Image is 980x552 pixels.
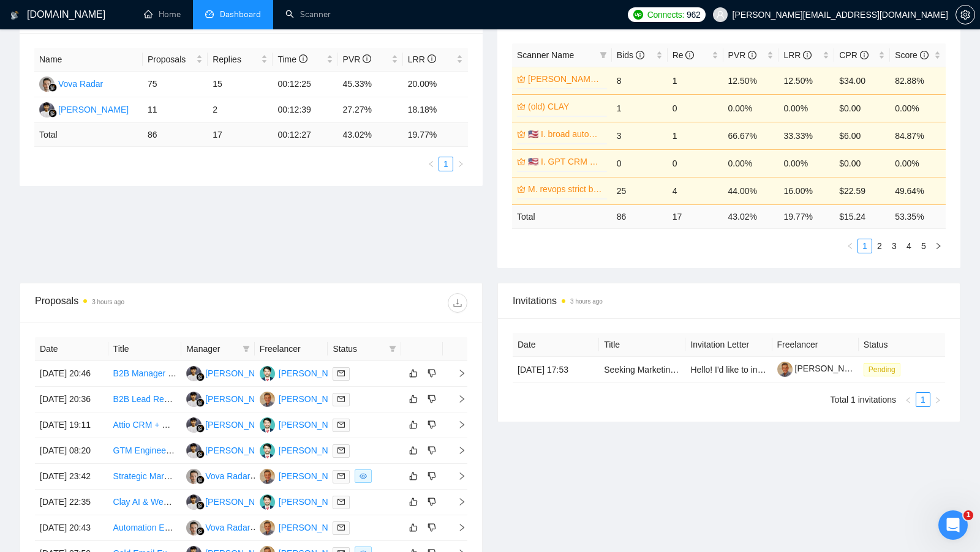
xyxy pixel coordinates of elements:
[612,204,668,228] td: 86
[513,293,945,308] span: Invitations
[48,109,57,117] img: gigradar-bm.png
[778,177,834,204] td: 16.00%
[934,397,941,404] span: right
[92,299,124,305] time: 3 hours ago
[113,420,481,430] a: Attio CRM + Clay Integration Specialist for GTM Stack Setup (LinkedIn-led, B2B, Legal Services)
[895,50,928,60] span: Score
[428,497,436,507] span: dislike
[186,445,276,455] a: RT[PERSON_NAME]
[448,446,466,455] span: right
[205,521,250,534] div: Vova Radar
[260,445,349,455] a: MS[PERSON_NAME]
[186,494,202,510] img: RT
[337,395,345,403] span: mail
[890,177,946,204] td: 49.64%
[143,97,208,123] td: 11
[408,54,436,64] span: LRR
[859,333,945,357] th: Status
[834,177,890,204] td: $22.59
[647,8,684,21] span: Connects:
[956,5,975,24] button: setting
[35,293,251,313] div: Proposals
[108,490,182,515] td: Clay AI & Web Scraping Automation Expert
[186,366,202,381] img: RT
[512,204,612,228] td: Total
[956,10,974,20] span: setting
[113,394,405,404] a: B2B Lead Research & Outreach – Regional Contractor for National Accounts
[668,94,723,122] td: 0
[778,67,834,94] td: 12.50%
[409,368,418,378] span: like
[424,157,439,171] button: left
[935,242,942,250] span: right
[10,6,19,25] img: logo
[48,83,57,92] img: gigradar-bm.png
[600,51,607,59] span: filter
[668,122,723,149] td: 1
[260,366,275,381] img: MS
[424,443,439,458] button: dislike
[723,94,779,122] td: 0.00%
[517,75,526,83] span: crown
[453,157,468,171] li: Next Page
[424,366,439,381] button: dislike
[181,337,255,361] th: Manager
[873,239,886,253] a: 2
[279,495,349,509] div: [PERSON_NAME]
[143,48,208,72] th: Proposals
[186,392,202,407] img: RT
[448,523,466,532] span: right
[260,471,349,480] a: IM[PERSON_NAME]
[186,471,250,480] a: VRVova Radar
[424,520,439,535] button: dislike
[778,204,834,228] td: 19.77 %
[35,438,108,464] td: [DATE] 08:20
[208,48,273,72] th: Replies
[916,393,930,406] a: 1
[448,498,466,506] span: right
[113,497,277,507] a: Clay AI & Web Scraping Automation Expert
[285,9,331,20] a: searchScanner
[208,123,273,147] td: 17
[890,122,946,149] td: 84.87%
[196,476,205,484] img: gigradar-bm.png
[916,392,930,407] li: 1
[108,361,182,387] td: B2B Manager Needed for Strategic Partnerships
[343,54,372,64] span: PVR
[113,446,347,455] a: GTM Engineer – Clay & HubSpot Cold Outreach Optimization
[186,443,202,458] img: RT
[35,387,108,412] td: [DATE] 20:36
[448,472,466,480] span: right
[205,469,250,483] div: Vova Radar
[337,421,345,428] span: mail
[213,53,258,66] span: Replies
[902,239,916,253] a: 4
[279,367,349,380] div: [PERSON_NAME]
[196,373,205,381] img: gigradar-bm.png
[428,54,436,63] span: info-circle
[777,364,865,373] a: [PERSON_NAME]
[448,420,466,429] span: right
[528,100,605,113] a: (old) CLAY
[517,130,526,138] span: crown
[612,122,668,149] td: 3
[39,76,55,92] img: VR
[403,97,468,123] td: 18.18%
[34,48,143,72] th: Name
[205,10,214,18] span: dashboard
[260,522,349,532] a: IM[PERSON_NAME]
[834,67,890,94] td: $34.00
[872,239,887,253] li: 2
[890,204,946,228] td: 53.35 %
[890,94,946,122] td: 0.00%
[186,419,276,429] a: RT[PERSON_NAME]
[273,97,337,123] td: 00:12:39
[604,365,933,375] a: Seeking Marketing Decision-Makers in Multifamily Property Management – paid survey
[108,412,182,438] td: Attio CRM + Clay Integration Specialist for GTM Stack Setup (LinkedIn-led, B2B, Legal Services)
[864,363,900,376] span: Pending
[424,469,439,483] button: dislike
[723,204,779,228] td: 43.02 %
[205,367,276,380] div: [PERSON_NAME]
[728,50,757,60] span: PVR
[409,471,418,481] span: like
